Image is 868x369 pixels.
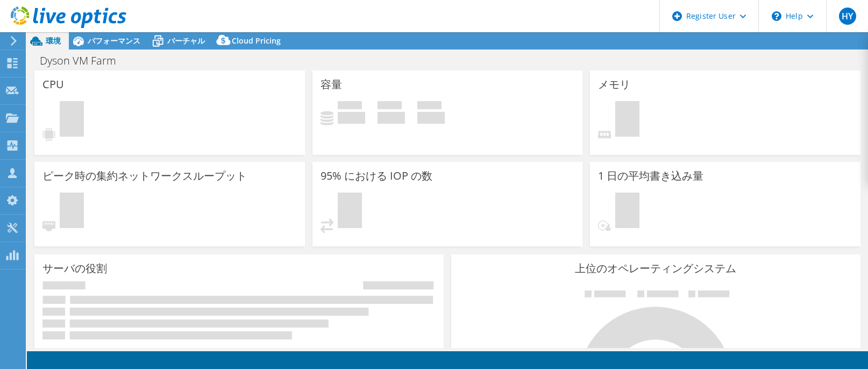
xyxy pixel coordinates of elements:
span: 使用済み [338,101,362,112]
h3: メモリ [598,79,630,90]
h3: CPU [42,79,64,90]
span: 環境 [46,36,61,46]
span: Cloud Pricing [232,36,281,46]
h3: 容量 [321,79,342,90]
span: 保留中 [60,101,84,139]
span: 合計 [417,101,442,112]
h4: 0 GiB [338,112,365,124]
span: 空き [378,101,402,112]
span: パフォーマンス [88,36,140,46]
h3: サーバの役割 [42,262,107,274]
h4: 0 GiB [378,112,405,124]
span: 保留中 [60,193,84,231]
span: バーチャル [167,36,205,46]
span: HY [839,8,856,25]
h3: 1 日の平均書き込み量 [598,170,703,182]
h3: 上位のオペレーティングシステム [459,262,852,274]
h3: 95% における IOP の数 [321,170,432,182]
span: 保留中 [615,101,639,139]
span: 保留中 [338,193,362,231]
span: 保留中 [615,193,639,231]
svg: \n [772,11,781,21]
h4: 0 GiB [417,112,445,124]
h1: Dyson VM Farm [35,55,133,67]
h3: ピーク時の集約ネットワークスループット [42,170,247,182]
